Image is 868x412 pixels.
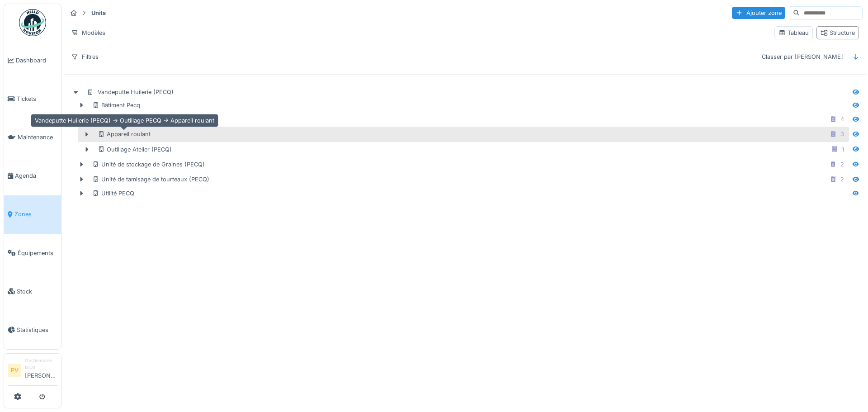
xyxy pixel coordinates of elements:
li: [PERSON_NAME] [25,357,57,384]
div: Utilité PECQ [92,189,134,198]
a: Zones [4,195,61,234]
a: Dashboard [4,41,61,80]
a: Agenda [4,156,61,195]
div: Ajouter zone [732,7,785,19]
a: Tickets [4,80,61,118]
div: Gestionnaire local [25,357,57,371]
div: Classer par [PERSON_NAME] [758,50,847,63]
li: PV [8,364,21,377]
div: Vandeputte Huilerie (PECQ) -> Outillage PECQ -> Appareil roulant [31,114,218,127]
span: Stock [17,287,57,296]
div: Structure [821,28,855,37]
div: Unité de stockage de Graines (PECQ) [92,160,205,169]
div: Tableau [778,28,809,37]
span: Dashboard [16,56,57,65]
div: Filtres [67,50,103,63]
div: 2 [840,160,844,169]
img: Badge_color-CXgf-gQk.svg [19,9,46,36]
span: Maintenance [18,133,57,142]
a: Stock [4,272,61,311]
a: Statistiques [4,311,61,349]
div: Outillage Atelier (PECQ) [98,145,172,154]
span: Statistiques [17,326,57,334]
span: Tickets [17,95,57,103]
span: Zones [14,210,57,218]
div: 4 [840,115,844,123]
strong: Units [88,9,109,17]
div: Modèles [67,26,109,39]
span: Agenda [15,171,57,180]
div: 2 [840,175,844,184]
a: PV Gestionnaire local[PERSON_NAME] [8,357,57,386]
div: 3 [840,130,844,138]
div: Vandeputte Huilerie (PECQ) [87,88,174,96]
div: Appareil roulant [98,130,151,138]
a: Équipements [4,234,61,272]
a: Maintenance [4,118,61,156]
div: Unité de tamisage de tourteaux (PECQ) [92,175,209,184]
div: Bâtiment Pecq [92,101,140,109]
div: 1 [842,145,844,154]
span: Équipements [18,249,57,257]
